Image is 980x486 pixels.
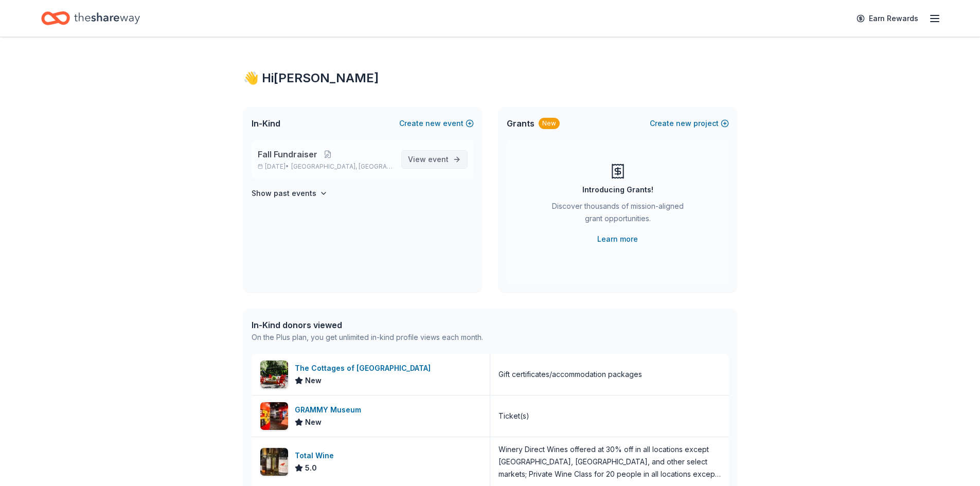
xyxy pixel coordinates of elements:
[305,462,317,474] span: 5.0
[295,362,435,374] div: The Cottages of [GEOGRAPHIC_DATA]
[539,118,560,129] div: New
[305,416,322,428] span: New
[295,404,365,416] div: GRAMMY Museum
[582,184,653,196] div: Introducing Grants!
[401,150,468,169] a: View event
[260,361,288,388] img: Image for The Cottages of Napa Valley
[650,117,729,130] button: Createnewproject
[252,331,483,344] div: On the Plus plan, you get unlimited in-kind profile views each month.
[258,148,317,160] span: Fall Fundraiser
[548,200,688,229] div: Discover thousands of mission-aligned grant opportunities.
[428,155,449,164] span: event
[252,187,316,200] h4: Show past events
[243,70,737,86] div: 👋 Hi [PERSON_NAME]
[498,410,529,422] div: Ticket(s)
[425,117,441,130] span: new
[295,449,338,462] div: Total Wine
[258,163,393,171] p: [DATE] •
[498,443,721,480] div: Winery Direct Wines offered at 30% off in all locations except [GEOGRAPHIC_DATA], [GEOGRAPHIC_DAT...
[252,187,328,200] button: Show past events
[260,448,288,476] img: Image for Total Wine
[408,153,449,166] span: View
[498,368,642,381] div: Gift certificates/accommodation packages
[260,402,288,430] img: Image for GRAMMY Museum
[850,9,924,28] a: Earn Rewards
[252,117,280,130] span: In-Kind
[597,233,638,245] a: Learn more
[252,319,483,331] div: In-Kind donors viewed
[676,117,691,130] span: new
[507,117,534,130] span: Grants
[41,6,140,30] a: Home
[305,374,322,387] span: New
[291,163,393,171] span: [GEOGRAPHIC_DATA], [GEOGRAPHIC_DATA]
[399,117,474,130] button: Createnewevent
